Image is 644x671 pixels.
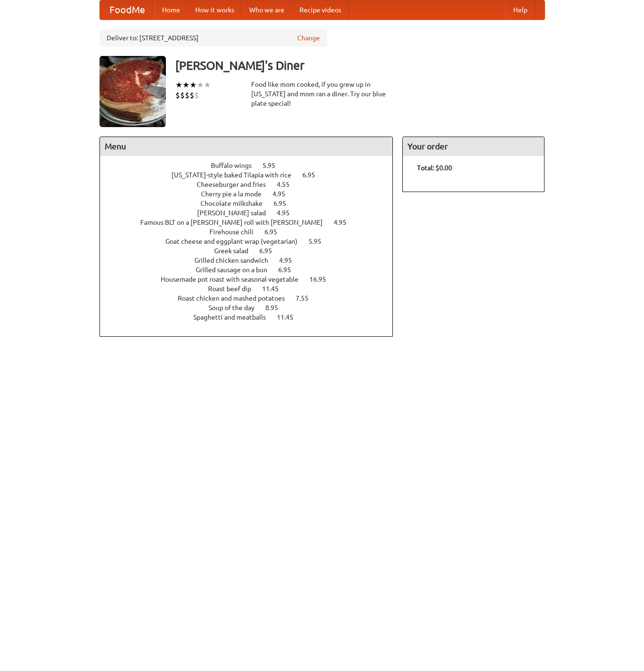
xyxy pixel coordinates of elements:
[196,266,277,274] span: Grilled sausage on a bun
[277,313,303,321] span: 11.45
[277,209,299,217] span: 4.95
[194,90,199,101] li: $
[196,266,308,274] a: Grilled sausage on a bun 6.95
[100,0,154,19] a: FoodMe
[197,181,307,188] a: Cheeseburger and fries 4.55
[201,190,303,198] a: Cherry pie a la mode 4.95
[197,209,275,217] span: [PERSON_NAME] salad
[262,285,288,293] span: 11.45
[309,276,336,283] span: 16.95
[190,90,194,101] li: $
[211,162,293,169] a: Buffalo wings 5.95
[259,247,281,255] span: 6.95
[265,304,288,312] span: 8.95
[200,200,272,207] span: Chocolate milkshake
[165,238,339,245] a: Goat cheese and eggplant wrap (vegetarian) 5.95
[197,80,204,90] li: ★
[154,0,188,19] a: Home
[209,304,296,312] a: Soup of the day 8.95
[100,137,393,156] h4: Menu
[161,276,344,283] a: Housemade pot roast with seasonal vegetable 16.95
[308,238,331,245] span: 5.95
[208,285,296,293] a: Roast beef dip 11.45
[200,200,304,207] a: Chocolate milkshake 6.95
[273,200,296,207] span: 6.95
[277,181,299,188] span: 4.55
[263,162,285,169] span: 5.95
[194,257,278,264] span: Grilled chicken sandwich
[279,257,301,264] span: 4.95
[140,219,332,226] span: Famous BLT on a [PERSON_NAME] roll with [PERSON_NAME]
[197,209,307,217] a: [PERSON_NAME] salad 4.95
[190,80,197,90] li: ★
[403,137,544,156] h4: Your order
[201,190,271,198] span: Cherry pie a la mode
[185,90,190,101] li: $
[209,304,264,312] span: Soup of the day
[296,294,318,302] span: 7.55
[182,80,190,90] li: ★
[242,0,292,19] a: Who we are
[204,80,211,90] li: ★
[178,294,294,302] span: Roast chicken and mashed potatoes
[194,257,309,264] a: Grilled chicken sandwich 4.95
[297,33,320,43] a: Change
[214,247,258,255] span: Greek salad
[251,80,393,108] div: Food like mom cooked, if you grew up in [US_STATE] and mom ran a diner. Try our blue plate special!
[209,228,295,236] a: Firehouse chili 6.95
[272,190,295,198] span: 4.95
[278,266,300,274] span: 6.95
[175,56,545,75] h3: [PERSON_NAME]'s Diner
[506,0,535,19] a: Help
[417,164,452,172] b: Total: $0.00
[100,56,166,127] img: angular.jpg
[172,171,333,179] a: [US_STATE]-style baked Tilapia with rice 6.95
[175,80,182,90] li: ★
[172,171,301,179] span: [US_STATE]-style baked Tilapia with rice
[214,247,290,255] a: Greek salad 6.95
[178,294,326,302] a: Roast chicken and mashed potatoes 7.55
[161,276,308,283] span: Housemade pot roast with seasonal vegetable
[193,313,275,321] span: Spaghetti and meatballs
[208,285,261,293] span: Roast beef dip
[188,0,242,19] a: How it works
[302,171,325,179] span: 6.95
[165,238,307,245] span: Goat cheese and eggplant wrap (vegetarian)
[175,90,180,101] li: $
[180,90,185,101] li: $
[140,219,364,226] a: Famous BLT on a [PERSON_NAME] roll with [PERSON_NAME] 4.95
[100,29,327,46] div: Deliver to: [STREET_ADDRESS]
[209,228,263,236] span: Firehouse chili
[334,219,356,226] span: 4.95
[264,228,287,236] span: 6.95
[292,0,349,19] a: Recipe videos
[197,181,275,188] span: Cheeseburger and fries
[193,313,311,321] a: Spaghetti and meatballs 11.45
[211,162,261,169] span: Buffalo wings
